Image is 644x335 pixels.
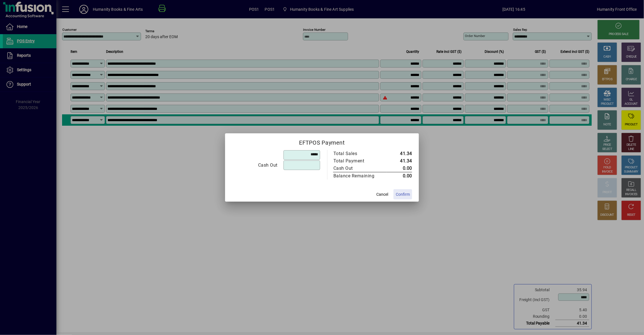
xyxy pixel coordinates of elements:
[386,172,412,180] td: 0.00
[333,150,386,157] td: Total Sales
[386,157,412,165] td: 41.34
[333,165,381,172] div: Cash Out
[333,173,381,179] div: Balance Remaining
[373,189,391,199] button: Cancel
[232,162,278,169] div: Cash Out
[394,189,412,199] button: Confirm
[333,157,386,165] td: Total Payment
[386,150,412,157] td: 41.34
[396,192,410,197] span: Confirm
[376,192,388,197] span: Cancel
[225,133,419,150] h2: EFTPOS Payment
[386,165,412,172] td: 0.00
